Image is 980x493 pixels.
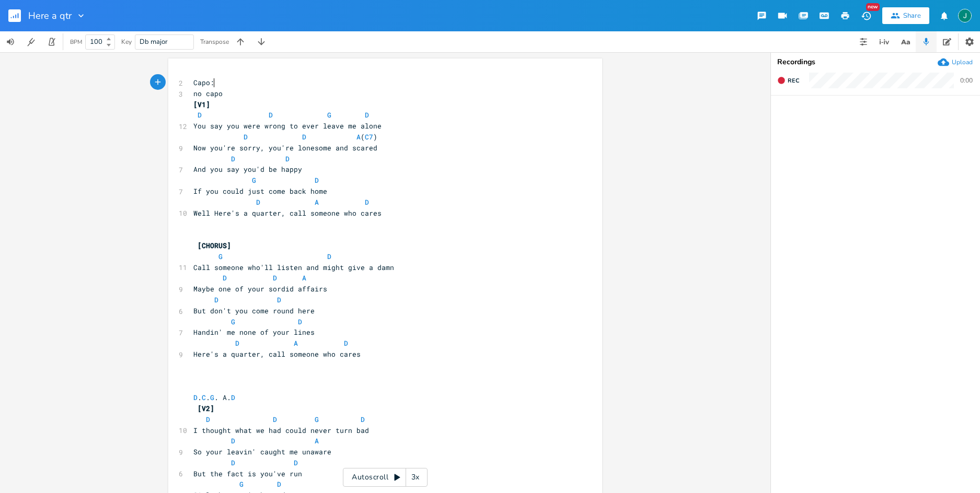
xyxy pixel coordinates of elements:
span: G [239,479,244,489]
span: And you say you'd be happy [193,165,302,174]
span: Here a qtr [28,11,72,20]
span: D [198,110,202,120]
span: If you could just come back home [193,186,327,196]
span: You say you were wrong to ever leave me alone [193,121,382,131]
span: D [302,132,306,142]
div: 3x [406,468,425,487]
span: D [365,197,369,207]
span: Handin' me none of your lines [193,327,315,337]
span: G [231,317,235,326]
span: no capo [193,89,223,98]
span: A [315,197,319,207]
span: C [202,393,206,402]
span: D [231,436,235,445]
span: Now you're sorry, you're lonesome and scared [193,143,377,152]
span: D [269,110,273,120]
span: G [252,175,256,185]
span: Capo: [193,78,214,87]
span: D [223,273,227,283]
span: A [315,436,319,445]
span: [V2] [198,404,214,413]
span: D [361,415,365,424]
span: D [273,273,277,283]
span: Rec [788,77,799,85]
div: Recordings [777,58,974,66]
img: Jim Rudolf [958,9,972,22]
span: G [327,110,331,120]
span: G [218,252,223,261]
span: D [231,458,235,467]
span: D [256,197,260,207]
span: [V1] [193,100,210,109]
span: D [214,295,218,304]
span: D [294,458,298,467]
span: D [231,393,235,402]
button: Share [882,7,929,24]
span: A [356,132,361,142]
span: D [206,415,210,424]
span: D [285,154,290,163]
span: C7 [365,132,373,142]
span: Db major [140,37,168,46]
span: But the fact is you've run [193,469,302,478]
span: But don't you come round here [193,306,315,315]
span: Well Here's a quarter, call someone who cares [193,208,382,218]
span: D [298,317,302,326]
button: Rec [773,72,803,89]
button: New [856,6,877,25]
span: A [294,338,298,348]
div: Key [121,39,132,45]
div: BPM [70,39,82,45]
span: D [273,415,277,424]
span: D [365,110,369,120]
span: D [193,393,198,402]
span: D [327,252,331,261]
span: So your leavin' caught me unaware [193,447,331,456]
span: I thought what we had could never turn bad [193,426,369,435]
span: Here's a quarter, call someone who cares [193,349,361,359]
div: New [866,3,880,11]
span: D [235,338,239,348]
button: Upload [938,56,973,68]
span: A [302,273,306,283]
span: Call someone who'll listen and might give a damn [193,263,394,272]
div: Autoscroll [343,468,428,487]
span: [CHORUS] [198,241,231,250]
div: Transpose [200,39,229,45]
span: D [277,295,281,304]
div: 0:00 [960,77,973,84]
span: D [231,154,235,163]
span: D [344,338,348,348]
span: D [244,132,248,142]
span: ( ) [193,132,377,142]
span: G [315,415,319,424]
span: D [315,175,319,185]
span: G [210,393,214,402]
div: Share [903,11,921,20]
span: . . . A. [193,393,235,402]
span: D [277,479,281,489]
div: Upload [952,58,973,66]
span: Maybe one of your sordid affairs [193,284,327,294]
